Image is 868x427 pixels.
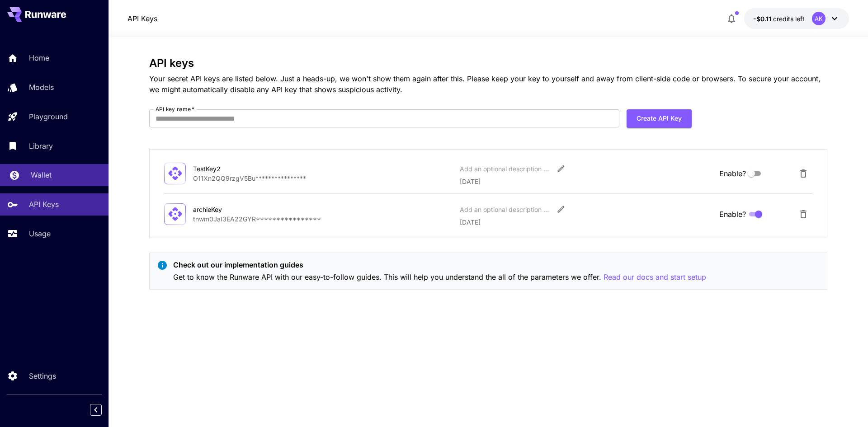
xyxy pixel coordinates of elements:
[719,168,746,179] span: Enable?
[149,73,827,95] p: Your secret API keys are listed below. Just a heads-up, we won't show them again after this. Plea...
[29,111,68,122] p: Playground
[553,160,569,177] button: Edit
[773,15,805,23] span: credits left
[460,164,550,174] div: Add an optional description or comment
[29,371,56,381] p: Settings
[29,228,51,239] p: Usage
[753,14,805,23] div: -$0.1064
[97,402,108,418] div: Collapse sidebar
[794,164,812,183] button: Delete API Key
[460,177,712,186] p: [DATE]
[794,205,812,223] button: Delete API Key
[173,259,706,270] p: Check out our implementation guides
[127,13,157,24] nav: breadcrumb
[753,15,773,23] span: -$0.11
[31,169,52,180] p: Wallet
[460,205,550,214] div: Add an optional description or comment
[173,272,706,283] p: Get to know the Runware API with our easy-to-follow guides. This will help you understand the all...
[193,205,283,214] div: archieKey
[29,141,53,151] p: Library
[29,199,59,210] p: API Keys
[627,109,692,128] button: Create API Key
[29,52,49,63] p: Home
[812,12,826,25] div: AK
[744,8,849,29] button: -$0.1064AK
[156,105,194,113] label: API key name
[719,209,746,220] span: Enable?
[29,82,54,93] p: Models
[553,201,569,217] button: Edit
[460,217,712,227] p: [DATE]
[127,13,157,24] a: API Keys
[149,57,827,70] h3: API keys
[90,404,102,416] button: Collapse sidebar
[193,164,283,174] div: TestKey2
[604,272,706,283] button: Read our docs and start setup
